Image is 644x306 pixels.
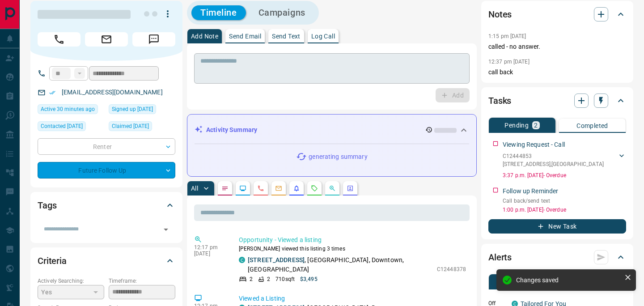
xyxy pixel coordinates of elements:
p: generating summary [309,152,367,161]
p: Viewed a Listing [239,294,466,303]
svg: Listing Alerts [293,185,300,192]
h2: Tasks [488,93,511,108]
p: Viewing Request - Call [503,140,565,149]
svg: Requests [311,185,318,192]
div: Future Follow Up [38,162,175,178]
p: 12:37 pm [DATE] [488,59,530,65]
div: Tasks [488,90,626,111]
svg: Emails [275,185,282,192]
p: Call back/send text [503,197,626,205]
p: called - no answer. [488,42,626,51]
div: Alerts [488,246,626,268]
p: 710 sqft [275,275,295,283]
p: 2 [250,275,253,283]
div: C12444853[STREET_ADDRESS],[GEOGRAPHIC_DATA] [503,150,626,170]
button: Open [160,223,172,236]
p: All [191,185,198,191]
p: Follow up Reminder [503,187,558,196]
p: , [GEOGRAPHIC_DATA], Downtown, [GEOGRAPHIC_DATA] [248,255,432,274]
span: Message [132,32,175,47]
div: Yes [38,285,104,299]
div: Tags [38,195,175,216]
p: 12:17 pm [194,244,225,251]
div: Tue Oct 07 2025 [109,121,175,134]
div: Tue Oct 14 2025 [38,104,104,117]
p: 2 [534,122,538,128]
svg: Opportunities [329,185,336,192]
button: Campaigns [250,5,314,20]
span: Call [38,32,80,47]
div: Renter [38,138,175,155]
p: C12448378 [437,265,466,273]
div: Changes saved [516,276,621,284]
p: 2 [267,275,270,283]
p: Send Text [272,33,301,39]
p: call back [488,68,626,77]
svg: Lead Browsing Activity [239,185,246,192]
h2: Tags [38,198,56,212]
div: condos.ca [239,257,245,263]
svg: Agent Actions [347,185,354,192]
span: Claimed [DATE] [112,122,149,131]
div: Criteria [38,250,175,272]
div: Wed Oct 08 2025 [38,121,104,134]
p: 3:37 p.m. [DATE] - Overdue [503,171,626,179]
button: Timeline [191,5,246,20]
p: 1:15 pm [DATE] [488,33,526,39]
svg: Notes [221,185,229,192]
p: Activity Summary [206,125,257,135]
span: Email [85,32,128,47]
p: Actively Searching: [38,277,104,285]
p: Pending [504,122,529,128]
button: New Task [488,219,626,234]
div: Activity Summary [195,122,469,138]
a: [EMAIL_ADDRESS][DOMAIN_NAME] [62,89,163,96]
p: [PERSON_NAME] viewed this listing 3 times [239,245,466,253]
p: 1:00 p.m. [DATE] - Overdue [503,206,626,214]
a: [STREET_ADDRESS] [248,256,305,263]
p: Log Call [311,33,335,39]
p: Timeframe: [109,277,175,285]
p: [STREET_ADDRESS] , [GEOGRAPHIC_DATA] [503,160,604,168]
p: Opportunity - Viewed a listing [239,235,466,245]
p: C12444853 [503,152,604,160]
div: Notes [488,4,626,25]
span: Contacted [DATE] [41,122,83,131]
p: Add Note [191,33,218,39]
h2: Alerts [488,250,512,264]
h2: Notes [488,7,512,21]
p: Send Email [229,33,261,39]
svg: Calls [257,185,264,192]
svg: Email Verified [49,89,55,96]
h2: Criteria [38,254,67,268]
p: $3,495 [300,275,318,283]
span: Active 30 minutes ago [41,105,95,114]
p: Completed [576,123,608,129]
p: [DATE] [194,251,225,257]
div: Tue Oct 07 2025 [109,104,175,117]
span: Signed up [DATE] [112,105,153,114]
